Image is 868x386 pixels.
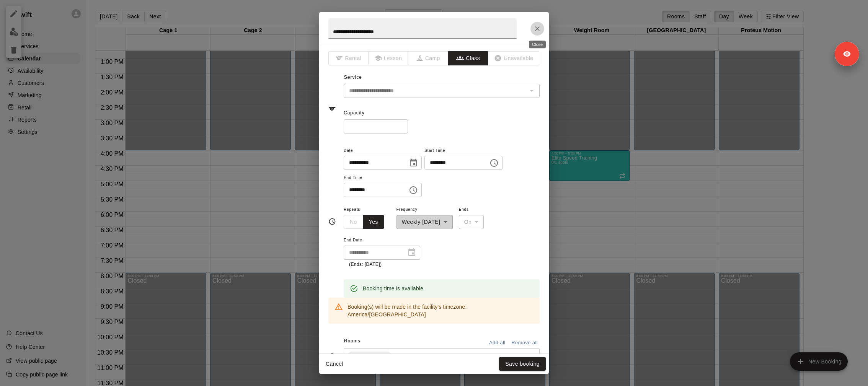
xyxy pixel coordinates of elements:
span: Start Time [424,146,503,156]
span: Rooms [344,338,361,344]
span: End Date [344,235,420,246]
span: Service [344,75,362,80]
button: Add all [485,337,509,349]
button: Save booking [499,357,546,371]
button: Remove all [509,337,540,349]
div: Weight Room [347,352,392,361]
span: Ends [459,205,484,215]
button: Choose date, selected date is Oct 13, 2025 [406,155,421,171]
button: Choose time, selected time is 4:00 PM [486,155,502,171]
button: Choose time, selected time is 5:00 PM [406,182,421,198]
span: The type of an existing booking cannot be changed [328,51,369,65]
span: Weight Room [347,352,386,360]
div: Booking time is available [363,282,423,295]
span: End Time [344,173,422,183]
div: Booking(s) will be made in the facility's timezone: America/[GEOGRAPHIC_DATA] [348,300,534,321]
button: Close [530,22,544,36]
span: Repeats [344,205,390,215]
button: Class [448,51,488,65]
div: On [459,215,484,229]
span: The type of an existing booking cannot be changed [369,51,409,65]
div: Close [529,41,546,48]
p: (Ends: [DATE]) [349,261,415,269]
span: Frequency [396,205,453,215]
svg: Timing [328,218,336,225]
div: outlined button group [344,215,384,229]
span: The type of an existing booking cannot be changed [488,51,540,65]
button: Cancel [322,357,347,371]
svg: Rooms [328,352,336,360]
button: Yes [363,215,384,229]
span: Date [344,146,422,156]
span: The type of an existing booking cannot be changed [408,51,449,65]
div: The service of an existing booking cannot be changed [344,84,540,98]
button: Open [526,351,537,362]
span: Capacity [344,110,365,116]
svg: Service [328,105,336,112]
